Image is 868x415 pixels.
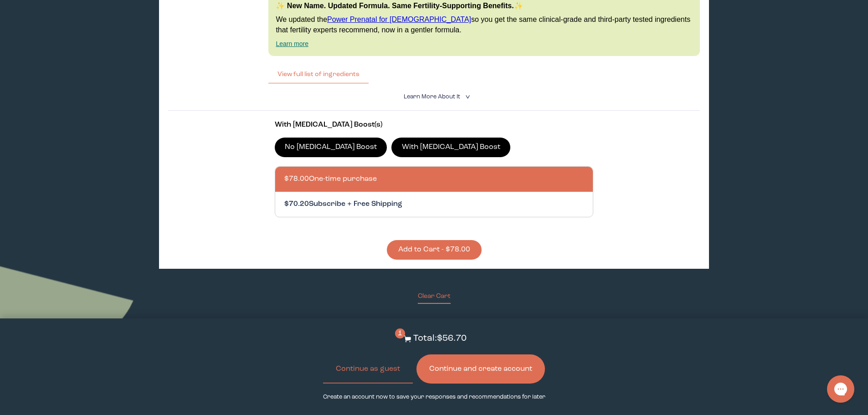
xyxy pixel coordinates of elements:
button: Continue as guest [323,354,413,384]
button: Clear Cart [418,292,451,304]
i: < [462,94,471,99]
iframe: Gorgias live chat messenger [822,372,859,406]
p: With [MEDICAL_DATA] Boost(s) [275,120,594,130]
summary: Learn More About it < [404,92,465,101]
span: 1 [395,328,405,338]
button: View full list of ingredients [268,65,369,83]
label: With [MEDICAL_DATA] Boost [391,138,510,157]
p: Create an account now to save your responses and recommendations for later [323,393,545,401]
p: We updated the so you get the same clinical-grade and third-party tested ingredients that fertili... [276,15,692,35]
span: Learn More About it [404,94,460,100]
a: Power Prenatal for [DEMOGRAPHIC_DATA] [327,15,471,23]
p: Total: $56.70 [413,332,467,345]
label: No [MEDICAL_DATA] Boost [275,138,387,157]
a: Learn more [276,40,308,47]
button: Continue and create account [416,354,545,384]
strong: ✨ New Name. Updated Formula. Same Fertility-Supporting Benefits.✨ [276,2,523,10]
button: Add to Cart - $78.00 [387,240,482,260]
